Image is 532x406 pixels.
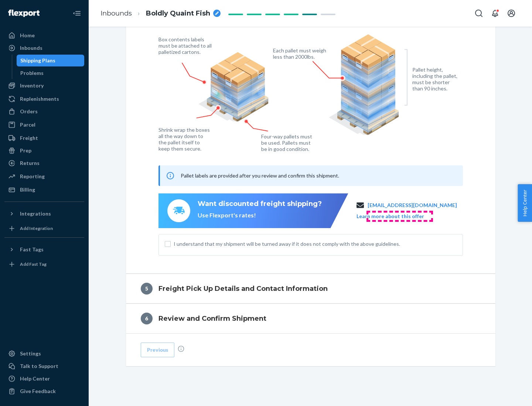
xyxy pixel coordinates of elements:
[158,284,328,293] h4: Freight Pick Up Details and Contact Information
[198,211,322,220] div: Use Flexport's rates!
[17,67,85,79] a: Problems
[4,244,84,255] button: Fast Tags
[4,223,84,234] a: Add Integration
[20,159,40,167] div: Returns
[20,121,35,128] div: Parcel
[4,80,84,92] a: Inventory
[412,66,461,92] figcaption: Pallet height, including the pallet, must be shorter than 90 inches.
[20,388,56,395] div: Give Feedback
[20,134,38,142] div: Freight
[158,127,211,152] figcaption: Shrink wrap the boxes all the way down to the pallet itself to keep them secure.
[357,213,424,220] button: Learn more about this offer
[146,9,210,18] span: Boldly Quaint Fish
[174,240,457,248] span: I understand that my shipment will be turned away if it does not comply with the above guidelines.
[4,157,84,169] a: Returns
[20,350,41,357] div: Settings
[141,343,174,357] button: Previous
[126,274,495,303] button: 5Freight Pick Up Details and Contact Information
[4,106,84,117] a: Orders
[20,210,51,217] div: Integrations
[8,10,40,17] img: Flexport logo
[4,42,84,54] a: Inbounds
[4,360,84,372] a: Talk to Support
[4,119,84,131] a: Parcel
[95,3,226,24] ol: breadcrumbs
[20,173,45,180] div: Reporting
[488,6,502,21] button: Open notifications
[4,258,84,270] a: Add Fast Tag
[504,6,519,21] button: Open account menu
[126,304,495,333] button: 6Review and Confirm Shipment
[141,283,153,295] div: 5
[69,6,84,21] button: Close Navigation
[158,36,214,55] figcaption: Box contents labels must be attached to all palletized cartons.
[20,225,53,231] div: Add Integration
[4,93,84,105] a: Replenishments
[20,95,59,103] div: Replenishments
[20,375,50,382] div: Help Center
[273,47,328,60] figcaption: Each pallet must weigh less than 2000lbs.
[20,82,44,89] div: Inventory
[471,6,486,21] button: Open Search Box
[20,261,47,267] div: Add Fast Tag
[368,202,457,209] a: [EMAIL_ADDRESS][DOMAIN_NAME]
[20,147,31,154] div: Prep
[20,362,58,370] div: Talk to Support
[20,32,35,39] div: Home
[100,9,132,17] a: Inbounds
[4,145,84,156] a: Prep
[4,30,84,41] a: Home
[4,385,84,397] button: Give Feedback
[181,172,339,179] span: Pallet labels are provided after you review and confirm this shipment.
[518,184,532,222] button: Help Center
[17,55,85,66] a: Shipping Plans
[20,108,38,115] div: Orders
[20,246,44,253] div: Fast Tags
[141,313,153,324] div: 6
[4,171,84,182] a: Reporting
[20,69,44,77] div: Problems
[4,348,84,359] a: Settings
[20,57,55,64] div: Shipping Plans
[20,44,42,52] div: Inbounds
[4,373,84,385] a: Help Center
[165,241,171,247] input: I understand that my shipment will be turned away if it does not comply with the above guidelines.
[158,314,266,323] h4: Review and Confirm Shipment
[20,186,35,193] div: Billing
[261,133,313,152] figcaption: Four-way pallets must be used. Pallets must be in good condition.
[4,132,84,144] a: Freight
[4,208,84,220] button: Integrations
[198,199,322,209] div: Want discounted freight shipping?
[4,184,84,196] a: Billing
